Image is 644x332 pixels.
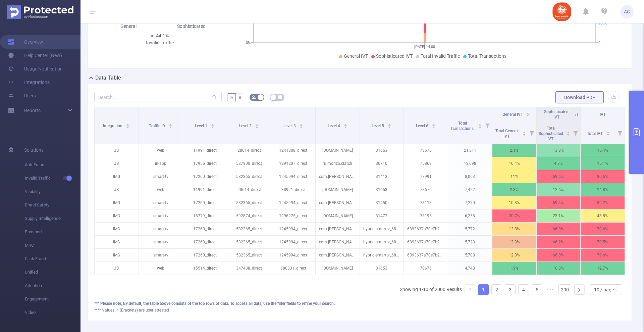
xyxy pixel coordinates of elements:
[571,122,580,144] i: Filter menu
[183,223,227,235] p: 17260_direct
[299,126,303,128] i: icon: caret-down
[7,5,73,19] img: Protected Media
[343,123,347,127] div: Sort
[271,262,315,275] p: 680331_direct
[559,285,571,295] a: 200
[316,144,360,157] p: [DOMAIN_NAME]
[537,236,581,248] p: 66.2%
[183,262,227,275] p: 15514_direct
[478,123,482,125] i: icon: caret-up
[360,144,404,157] p: 31653
[25,172,80,185] span: Invalid Traffic
[360,157,404,170] p: 30710
[227,144,271,157] p: 28614_direct
[404,223,448,235] p: 6893637a70e7b289f4e60816
[492,249,536,262] p: 12.8%
[271,144,315,157] p: 1241808_direct
[139,144,183,157] p: web
[567,133,570,135] i: icon: caret-down
[387,123,391,127] div: Sort
[183,236,227,248] p: 17260_direct
[103,124,123,128] span: Integration
[211,123,215,125] i: icon: caret-up
[139,249,183,262] p: smart-tv
[567,131,570,133] i: icon: caret-up
[478,285,488,295] a: 1
[448,157,492,170] p: 12,698
[95,74,121,82] h2: Data Table
[316,249,360,262] p: com.[PERSON_NAME].vastushastraintelugu
[238,95,241,100] span: #
[360,223,404,235] p: hybrid-smarttv_685906b170e7b26790593c79
[577,288,581,292] i: icon: right
[448,196,492,209] p: 7,270
[555,91,604,103] button: Download PDF
[255,123,259,127] div: Sort
[478,284,489,295] li: 1
[450,121,475,131] span: Total Transactions
[95,209,139,222] p: IMG
[478,123,482,127] div: Sort
[25,158,80,172] span: Anti-Fraud
[139,262,183,275] p: web
[522,133,526,135] i: icon: caret-down
[404,196,448,209] p: 78118
[25,185,80,198] span: Visibility
[492,196,536,209] p: 10.8%
[25,252,80,266] span: Click Fraud
[8,89,36,102] a: Users
[344,53,368,59] span: General IVT
[404,157,448,170] p: 75869
[227,249,271,262] p: 582365_direct
[492,285,502,295] a: 2
[95,249,139,262] p: IMG
[537,144,581,157] p: 13.3%
[278,95,282,99] i: icon: table
[448,223,492,235] p: 5,772
[537,223,581,235] p: 66.8%
[537,262,581,275] p: 10.8%
[545,284,556,295] li: Next 5 Pages
[271,183,315,196] p: 38921_direct
[527,122,536,144] i: Filter menu
[211,126,215,128] i: icon: caret-down
[139,157,183,170] p: in-app
[404,170,448,183] p: 77991
[421,53,460,59] span: Total Invalid Traffic
[360,183,404,196] p: 31653
[299,123,303,127] div: Sort
[183,157,227,170] p: 17955_direct
[316,196,360,209] p: com.[PERSON_NAME].vastushastraintelugu
[432,123,436,125] i: icon: caret-up
[448,183,492,196] p: 7,422
[400,284,462,295] li: Showing 1-10 of 2000 Results
[95,170,139,183] p: IMG
[581,170,625,183] p: 80.6%
[316,209,360,222] p: [DOMAIN_NAME]
[252,95,256,99] i: icon: bg-colors
[24,104,41,117] a: Reports
[128,39,192,46] div: Invalid Traffic
[483,107,492,144] i: Filter menu
[156,33,169,38] span: 44.1%
[502,112,523,117] span: General IVT
[316,236,360,248] p: com.[PERSON_NAME].vastushastraintelugu
[227,209,271,222] p: 592874_direct
[227,170,271,183] p: 582365_direct
[8,35,43,49] a: Overview
[581,183,625,196] p: 14.8%
[139,196,183,209] p: smart-tv
[492,209,536,222] p: 20.7%
[183,196,227,209] p: 17260_direct
[522,131,526,135] div: Sort
[388,126,391,128] i: icon: caret-down
[139,209,183,222] p: smart-tv
[95,196,139,209] p: IMG
[25,198,80,212] span: Brand Safety
[615,122,625,144] i: Filter menu
[519,285,529,295] a: 4
[606,131,610,135] div: Sort
[94,92,222,102] input: Search...
[94,300,625,306] div: *** Please note, By default, the table above consists of the top rows of data. To access all data...
[505,285,515,295] a: 3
